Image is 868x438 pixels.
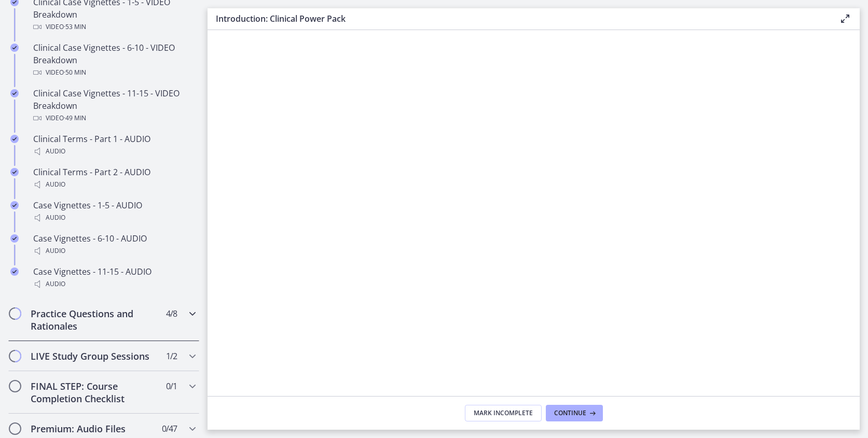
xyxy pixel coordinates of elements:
[10,267,19,276] i: Completed
[31,380,157,405] h2: FINAL STEP: Course Completion Checklist
[33,41,195,79] div: Clinical Case Vignettes - 6-10 - VIDEO Breakdown
[33,178,195,191] div: Audio
[10,201,19,209] i: Completed
[465,405,542,421] button: Mark Incomplete
[166,380,177,392] span: 0 / 1
[10,168,19,176] i: Completed
[33,265,195,290] div: Case Vignettes - 11-15 - AUDIO
[33,66,195,79] div: Video
[31,307,157,332] h2: Practice Questions and Rationales
[33,278,195,290] div: Audio
[33,232,195,257] div: Case Vignettes - 6-10 - AUDIO
[216,12,822,25] h3: Introduction: Clinical Power Pack
[64,21,86,33] span: · 53 min
[10,234,19,243] i: Completed
[162,422,177,435] span: 0 / 47
[33,245,195,257] div: Audio
[474,409,533,417] span: Mark Incomplete
[31,350,157,362] h2: LIVE Study Group Sessions
[546,405,603,421] button: Continue
[64,112,86,124] span: · 49 min
[10,44,19,52] i: Completed
[166,350,177,362] span: 1 / 2
[33,211,195,224] div: Audio
[10,135,19,143] i: Completed
[554,409,586,417] span: Continue
[33,199,195,224] div: Case Vignettes - 1-5 - AUDIO
[33,133,195,158] div: Clinical Terms - Part 1 - AUDIO
[33,166,195,191] div: Clinical Terms - Part 2 - AUDIO
[31,422,157,435] h2: Premium: Audio Files
[33,112,195,124] div: Video
[10,89,19,97] i: Completed
[33,145,195,158] div: Audio
[33,87,195,124] div: Clinical Case Vignettes - 11-15 - VIDEO Breakdown
[33,21,195,33] div: Video
[208,30,860,393] iframe: Video Lesson
[166,307,177,320] span: 4 / 8
[64,66,86,79] span: · 50 min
